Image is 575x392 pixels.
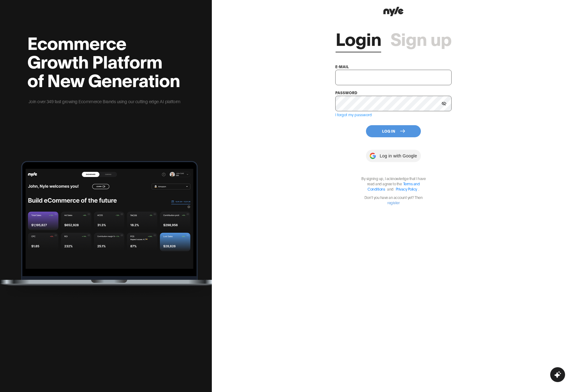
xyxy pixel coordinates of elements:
[387,200,399,205] a: register
[336,29,381,47] a: Login
[27,98,181,105] p: Join over 349 fast growing Ecommerce Brands using our cutting edge AI platform
[366,150,421,162] button: Log in with Google
[358,176,429,192] p: By signing up, I acknowledge that I have read and agree to the .
[368,181,420,191] a: Terms and Conditions
[386,187,395,191] span: and
[335,64,349,69] label: e-mail
[390,29,452,47] a: Sign up
[396,187,417,191] a: Privacy Policy
[27,33,181,89] h2: Ecommerce Growth Platform of New Generation
[366,125,421,137] button: Log In
[335,112,372,117] a: I forgot my password
[358,195,429,205] p: Don't you have an account yet? Then
[335,90,357,95] label: password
